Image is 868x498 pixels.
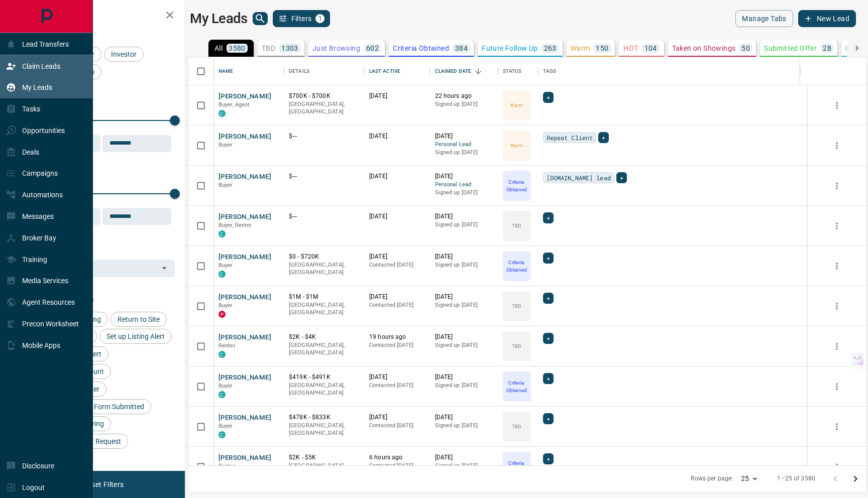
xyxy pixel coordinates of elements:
button: [PERSON_NAME] [219,132,271,142]
p: Signed up [DATE] [435,382,493,390]
span: Buyer [219,182,233,188]
p: Contacted [DATE] [369,301,425,309]
div: Investor [104,47,144,62]
button: more [829,218,844,233]
button: [PERSON_NAME] [219,333,271,342]
button: Sort [471,64,485,78]
p: TBD [512,222,521,229]
p: Rows per page: [691,474,733,483]
button: Reset Filters [76,476,130,493]
h1: My Leads [190,11,248,27]
p: 50 [741,45,750,52]
div: 25 [737,471,761,486]
p: [DATE] [435,333,493,341]
p: All [214,45,223,52]
p: Criteria Obtained [504,178,530,193]
div: + [616,172,627,183]
div: condos.ca [219,391,226,398]
span: Buyer [219,383,233,389]
span: + [602,133,605,143]
div: + [543,373,554,384]
button: Go to next page [845,469,865,489]
p: 104 [644,45,657,52]
div: + [543,92,554,103]
span: Buyer [219,142,233,148]
div: Return to Site [111,312,167,327]
div: Details [289,57,309,85]
p: $0 - $720K [289,253,359,261]
div: + [543,293,554,304]
p: 1303 [281,45,298,52]
p: Signed up [DATE] [435,221,493,229]
p: Criteria Obtained [504,459,530,474]
p: $478K - $833K [289,413,359,422]
div: + [543,453,554,464]
span: Personal Lead [435,141,493,149]
p: Signed up [DATE] [435,149,493,157]
p: [DATE] [435,253,493,261]
button: [PERSON_NAME] [219,373,271,383]
button: [PERSON_NAME] [219,453,271,463]
div: + [543,413,554,424]
p: [GEOGRAPHIC_DATA], [GEOGRAPHIC_DATA] [289,301,359,317]
p: 22 hours ago [435,92,493,100]
p: [DATE] [369,132,425,141]
p: Signed up [DATE] [435,261,493,269]
div: Last Active [369,57,400,85]
span: Buyer [219,423,233,429]
p: [DATE] [435,212,493,221]
p: [GEOGRAPHIC_DATA], [GEOGRAPHIC_DATA] [289,341,359,357]
button: more [829,138,844,153]
p: Signed up [DATE] [435,301,493,309]
div: property.ca [219,311,226,318]
button: more [829,459,844,474]
p: Warm [510,142,523,149]
div: Status [503,57,522,85]
p: Warm [510,101,523,109]
span: Repeat Client [547,133,593,143]
p: [DATE] [369,413,425,422]
div: + [543,253,554,264]
p: [DATE] [435,132,493,141]
p: TBD [512,342,521,350]
div: condos.ca [219,110,226,117]
p: Signed up [DATE] [435,100,493,108]
div: Status [498,57,538,85]
p: $700K - $700K [289,92,359,100]
p: [DATE] [369,92,425,100]
p: Contacted [DATE] [369,261,425,269]
p: Contacted [DATE] [369,422,425,430]
p: HOT [623,45,638,52]
p: Signed up [DATE] [435,341,493,349]
p: $--- [289,172,359,181]
button: more [829,299,844,314]
p: 263 [544,45,557,52]
p: [DATE] [369,293,425,301]
p: Taken on Showings [672,45,736,52]
button: more [829,419,844,434]
p: Signed up [DATE] [435,189,493,197]
button: more [829,339,844,354]
p: [GEOGRAPHIC_DATA], [GEOGRAPHIC_DATA] [289,100,359,116]
p: TBD [262,45,275,52]
span: Renter [219,342,236,349]
button: [PERSON_NAME] [219,212,271,222]
p: [DATE] [435,172,493,181]
p: TBD [512,302,521,310]
button: more [829,178,844,193]
p: [DATE] [435,453,493,462]
div: Last Active [364,57,430,85]
p: 384 [455,45,468,52]
div: condos.ca [219,271,226,278]
span: Buyer, Renter [219,222,252,228]
p: [DATE] [435,373,493,382]
span: + [547,213,550,223]
button: Manage Tabs [735,10,793,27]
p: [DATE] [369,373,425,382]
span: Set up Listing Alert [103,332,168,340]
div: + [598,132,609,143]
span: 1 [316,15,323,22]
p: Warm [571,45,590,52]
p: 3580 [229,45,246,52]
span: + [547,333,550,343]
